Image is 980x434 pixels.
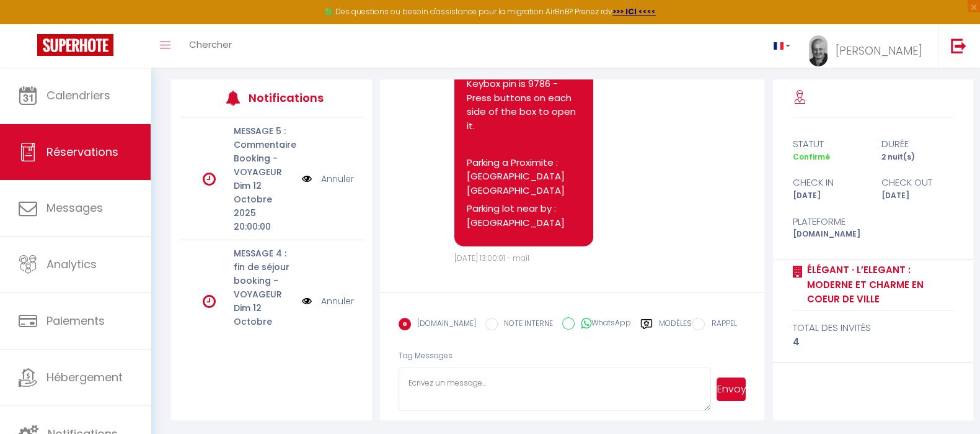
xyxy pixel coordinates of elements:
[234,179,294,233] p: Dim 12 Octobre 2025 20:00:00
[46,200,103,215] span: Messages
[951,38,966,53] img: logout
[785,137,873,151] div: statut
[612,6,656,17] a: >>> ICI <<<<
[873,190,961,202] div: [DATE]
[575,317,631,331] label: WhatsApp
[234,301,294,356] p: Dim 12 Octobre 2025 06:00:00
[659,318,692,340] label: Modèles
[234,124,294,179] p: MESSAGE 5 : Commentaire Booking - VOYAGEUR
[37,34,113,56] img: Super Booking
[705,318,736,332] label: RAPPEL
[873,151,961,163] div: 2 nuit(s)
[785,228,873,240] div: [DOMAIN_NAME]
[803,263,953,307] a: Élégant · L’Elegant : Moderne et Charme en Coeur de Ville
[873,137,961,151] div: durée
[467,156,581,198] p: Parking a Proximite : [GEOGRAPHIC_DATA] [GEOGRAPHIC_DATA]
[785,214,873,229] div: Plateforme
[46,313,105,328] span: Paiements
[454,253,529,263] span: [DATE] 13:00:01 - mail
[46,88,110,103] span: Calendriers
[302,172,312,186] img: NO IMAGE
[809,35,828,67] img: ...
[189,38,232,51] span: Chercher
[411,318,476,332] label: [DOMAIN_NAME]
[793,320,953,335] div: total des invités
[234,246,294,301] p: MESSAGE 4 : fin de séjour booking - VOYAGEUR
[249,84,325,112] h3: Notifications
[785,175,873,190] div: check in
[793,335,953,350] div: 4
[793,151,830,162] span: Confirmé
[399,350,452,361] span: Tag Messages
[321,172,354,186] a: Annuler
[46,369,123,385] span: Hébergement
[180,24,241,68] a: Chercher
[46,144,118,160] span: Réservations
[321,294,354,308] a: Annuler
[836,43,922,58] span: [PERSON_NAME]
[873,175,961,190] div: check out
[800,24,938,68] a: ... [PERSON_NAME]
[498,318,553,332] label: NOTE INTERNE
[467,202,581,230] p: Parking lot near by : [GEOGRAPHIC_DATA]
[46,256,97,272] span: Analytics
[717,377,746,401] button: Envoyer
[785,190,873,202] div: [DATE]
[302,294,312,308] img: NO IMAGE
